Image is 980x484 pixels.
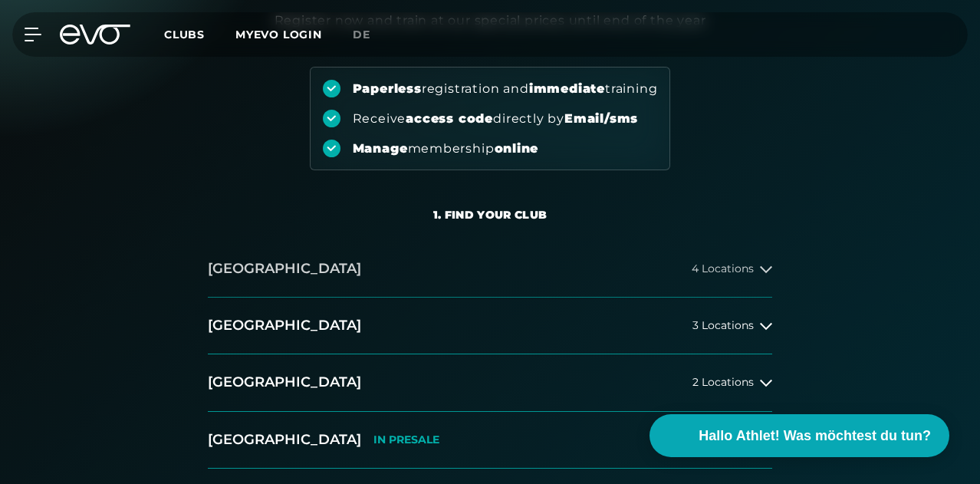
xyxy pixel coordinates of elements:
[353,140,539,157] div: membership
[692,377,754,388] span: 2 Locations
[353,81,658,97] div: registration and training
[373,433,439,446] p: IN PRESALE
[353,28,370,41] span: de
[353,141,408,156] strong: Manage
[353,110,638,127] div: Receive directly by
[208,412,772,469] button: [GEOGRAPHIC_DATA]IN PRESALE1 Location
[164,28,205,41] span: Clubs
[208,373,361,392] h2: [GEOGRAPHIC_DATA]
[529,81,605,96] strong: immediate
[406,111,493,126] strong: access code
[208,430,361,449] h2: [GEOGRAPHIC_DATA]
[649,414,949,457] button: Hallo Athlet! Was möchtest du tun?
[208,316,361,335] h2: [GEOGRAPHIC_DATA]
[564,111,638,126] strong: Email/sms
[353,26,389,44] a: de
[353,81,422,96] strong: Paperless
[433,207,548,222] div: 1. Find your club
[208,354,772,411] button: [GEOGRAPHIC_DATA]2 Locations
[208,259,361,278] h2: [GEOGRAPHIC_DATA]
[208,298,772,354] button: [GEOGRAPHIC_DATA]3 Locations
[235,28,322,41] a: MYEVO LOGIN
[164,27,235,41] a: Clubs
[495,141,539,156] strong: online
[692,263,754,275] span: 4 Locations
[699,426,931,446] span: Hallo Athlet! Was möchtest du tun?
[692,320,754,331] span: 3 Locations
[208,241,772,298] button: [GEOGRAPHIC_DATA]4 Locations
